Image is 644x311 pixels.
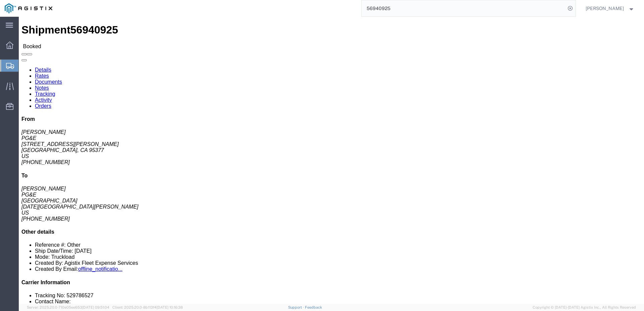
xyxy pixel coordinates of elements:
img: logo [5,3,52,13]
span: Joe Torres [586,5,624,12]
span: Server: 2025.20.0-710e05ee653 [27,305,109,309]
span: [DATE] 09:51:04 [82,305,109,309]
a: Support [288,305,305,309]
iframe: FS Legacy Container [19,17,644,304]
input: Search for shipment number, reference number [362,0,566,16]
span: Client: 2025.20.0-8b113f4 [112,305,183,309]
span: [DATE] 10:16:38 [157,305,183,309]
span: Copyright © [DATE]-[DATE] Agistix Inc., All Rights Reserved [533,305,636,310]
button: [PERSON_NAME] [585,4,635,12]
a: Feedback [305,305,322,309]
